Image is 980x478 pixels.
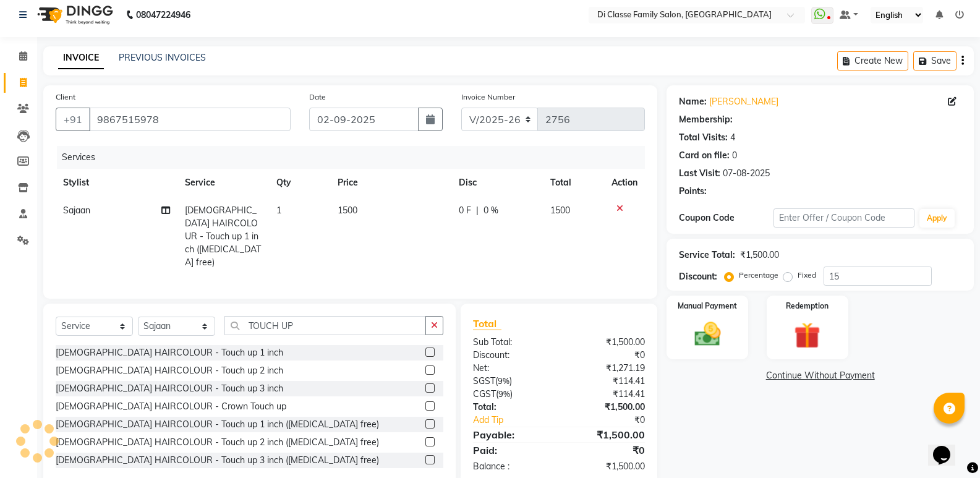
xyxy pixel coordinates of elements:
th: Total [543,169,604,197]
span: CGST [473,388,496,399]
span: 9% [498,389,510,399]
div: [DEMOGRAPHIC_DATA] HAIRCOLOUR - Touch up 1 inch [56,346,283,359]
div: ₹1,271.19 [559,362,654,375]
div: Service Total: [679,249,735,262]
div: ₹0 [559,443,654,458]
img: _gift.svg [786,319,829,352]
div: Paid: [464,443,559,458]
div: [DEMOGRAPHIC_DATA] HAIRCOLOUR - Crown Touch up [56,400,286,413]
div: ₹114.41 [559,388,654,401]
span: | [476,204,479,217]
div: Points: [679,185,707,198]
img: _cash.svg [686,319,729,349]
th: Disc [451,169,543,197]
iframe: chat widget [928,429,968,466]
div: Card on file: [679,149,730,162]
div: ( ) [464,388,559,401]
div: Discount: [679,270,717,283]
div: ₹0 [559,349,654,362]
div: Discount: [464,349,559,362]
span: 1500 [550,205,570,216]
div: 07-08-2025 [723,167,770,180]
button: Save [913,51,957,70]
div: Total: [464,401,559,414]
div: ₹1,500.00 [559,401,654,414]
button: Apply [919,209,955,228]
label: Client [56,92,75,103]
div: ₹114.41 [559,375,654,388]
div: [DEMOGRAPHIC_DATA] HAIRCOLOUR - Touch up 3 inch ([MEDICAL_DATA] free) [56,454,379,467]
div: Sub Total: [464,336,559,349]
a: [PERSON_NAME] [709,95,778,108]
div: Coupon Code [679,211,773,224]
span: Sajaan [63,205,90,216]
div: [DEMOGRAPHIC_DATA] HAIRCOLOUR - Touch up 2 inch [56,364,283,377]
a: Add Tip [464,414,575,427]
label: Invoice Number [461,92,515,103]
div: ₹1,500.00 [559,460,654,473]
div: ₹1,500.00 [559,427,654,442]
th: Service [177,169,269,197]
div: Payable: [464,427,559,442]
div: ₹1,500.00 [559,336,654,349]
div: Services [57,146,654,169]
span: 9% [498,376,509,386]
label: Redemption [786,301,829,312]
div: Membership: [679,113,733,126]
div: ₹0 [575,414,654,427]
span: 0 % [484,204,498,217]
a: Continue Without Payment [669,369,971,382]
div: Last Visit: [679,167,720,180]
th: Stylist [56,169,177,197]
a: PREVIOUS INVOICES [119,52,206,63]
div: Balance : [464,460,559,473]
div: [DEMOGRAPHIC_DATA] HAIRCOLOUR - Touch up 1 inch ([MEDICAL_DATA] free) [56,418,379,431]
span: 0 F [459,204,471,217]
th: Qty [269,169,330,197]
span: 1500 [338,205,357,216]
label: Manual Payment [678,301,737,312]
div: Net: [464,362,559,375]
th: Price [330,169,452,197]
div: [DEMOGRAPHIC_DATA] HAIRCOLOUR - Touch up 2 inch ([MEDICAL_DATA] free) [56,436,379,449]
label: Fixed [798,270,816,281]
div: ( ) [464,375,559,388]
label: Date [309,92,326,103]
input: Search or Scan [224,316,426,335]
input: Search by Name/Mobile/Email/Code [89,108,291,131]
div: [DEMOGRAPHIC_DATA] HAIRCOLOUR - Touch up 3 inch [56,382,283,395]
span: Total [473,317,501,330]
div: 4 [730,131,735,144]
th: Action [604,169,645,197]
label: Percentage [739,270,778,281]
span: [DEMOGRAPHIC_DATA] HAIRCOLOUR - Touch up 1 inch ([MEDICAL_DATA] free) [185,205,261,268]
a: INVOICE [58,47,104,69]
div: Name: [679,95,707,108]
div: 0 [732,149,737,162]
button: +91 [56,108,90,131]
button: Create New [837,51,908,70]
span: 1 [276,205,281,216]
span: SGST [473,375,495,386]
div: Total Visits: [679,131,728,144]
input: Enter Offer / Coupon Code [773,208,914,228]
div: ₹1,500.00 [740,249,779,262]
